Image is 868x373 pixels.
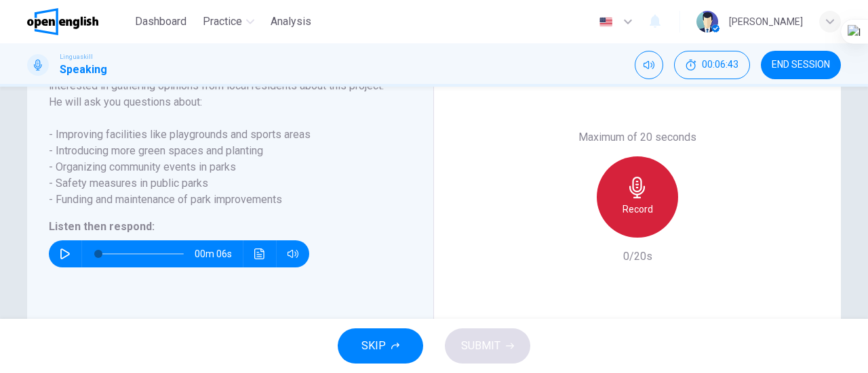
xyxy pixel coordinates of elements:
[338,328,423,364] button: SKIP
[729,14,803,30] div: [PERSON_NAME]
[623,248,652,265] h6: 0/20s
[49,143,395,159] span: - Introducing more green spaces and planting
[60,52,93,62] span: Linguaskill
[702,60,738,70] span: 00:06:43
[674,51,750,79] div: Hide
[60,62,107,78] h1: Speaking
[635,51,663,79] div: Mute
[195,240,243,267] span: 00m 06s
[49,127,395,143] span: - Improving facilities like playgrounds and sports areas
[271,14,311,30] span: Analysis
[597,156,678,238] button: Record
[27,8,130,35] a: OpenEnglish logo
[265,9,317,34] button: Analysis
[130,9,192,34] button: Dashboard
[761,51,841,79] button: END SESSION
[135,14,186,30] span: Dashboard
[361,336,386,355] span: SKIP
[49,159,395,175] span: - Organizing community events in parks
[49,94,395,110] span: He will ask you questions about:
[249,240,271,267] button: Click to see the audio transcription
[772,60,830,70] span: END SESSION
[578,129,696,146] h6: Maximum of 20 seconds
[674,51,750,79] button: 00:06:43
[49,192,395,208] span: - Funding and maintenance of park improvements
[49,219,395,235] h6: Listen then respond:
[623,201,653,217] h6: Record
[203,14,242,30] span: Practice
[696,11,718,32] img: Profile picture
[597,17,614,27] img: en
[27,8,98,35] img: OpenEnglish logo
[49,175,395,192] span: - Safety measures in public parks
[197,9,260,34] button: Practice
